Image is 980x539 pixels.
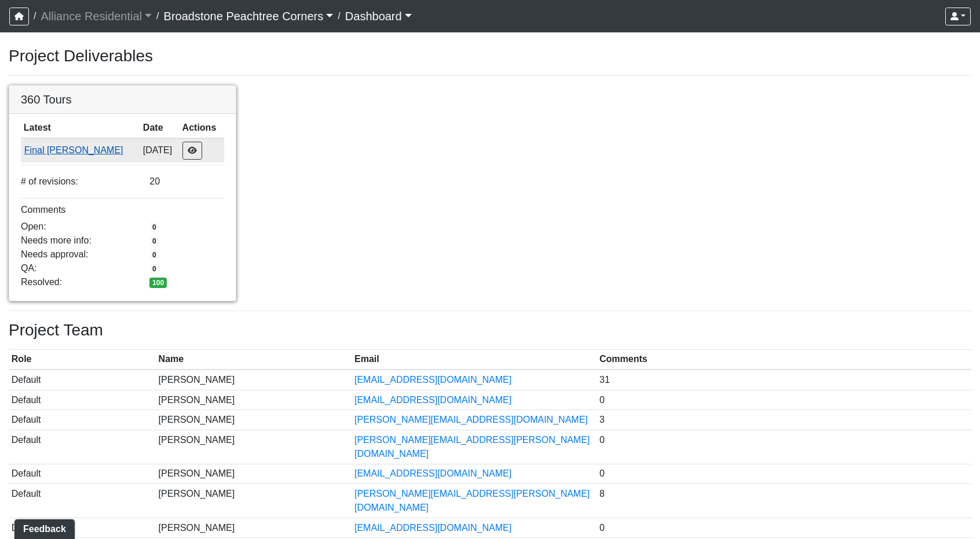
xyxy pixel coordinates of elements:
[24,143,137,158] button: Final [PERSON_NAME]
[597,390,971,410] td: 0
[354,468,511,478] a: [EMAIL_ADDRESS][DOMAIN_NAME]
[156,370,352,390] td: [PERSON_NAME]
[597,350,971,370] th: Comments
[164,5,334,28] a: Broadstone Peachtree Corners
[9,410,156,430] td: Default
[354,415,588,424] a: [PERSON_NAME][EMAIL_ADDRESS][DOMAIN_NAME]
[354,435,590,459] a: [PERSON_NAME][EMAIL_ADDRESS][PERSON_NAME][DOMAIN_NAME]
[9,430,156,464] td: Default
[156,484,352,518] td: [PERSON_NAME]
[354,489,590,512] a: [PERSON_NAME][EMAIL_ADDRESS][PERSON_NAME][DOMAIN_NAME]
[597,430,971,464] td: 0
[597,484,971,518] td: 8
[156,518,352,538] td: [PERSON_NAME]
[354,375,511,385] a: [EMAIL_ADDRESS][DOMAIN_NAME]
[354,395,511,405] a: [EMAIL_ADDRESS][DOMAIN_NAME]
[597,370,971,390] td: 31
[9,464,156,484] td: Default
[156,464,352,484] td: [PERSON_NAME]
[156,390,352,410] td: [PERSON_NAME]
[9,518,156,538] td: Default
[9,350,156,370] th: Role
[345,5,412,28] a: Dashboard
[21,138,140,163] td: qfSGiqWjorapwx9my4jMSt
[156,410,352,430] td: [PERSON_NAME]
[9,370,156,390] td: Default
[152,5,163,28] span: /
[156,430,352,464] td: [PERSON_NAME]
[597,518,971,538] td: 0
[9,320,971,340] h3: Project Team
[9,484,156,518] td: Default
[333,5,345,28] span: /
[354,523,511,533] a: [EMAIL_ADDRESS][DOMAIN_NAME]
[352,350,597,370] th: Email
[597,410,971,430] td: 3
[9,516,77,539] iframe: Ybug feedback widget
[41,5,152,28] a: Alliance Residential
[29,5,41,28] span: /
[9,390,156,410] td: Default
[597,464,971,484] td: 0
[156,350,352,370] th: Name
[9,46,971,66] h3: Project Deliverables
